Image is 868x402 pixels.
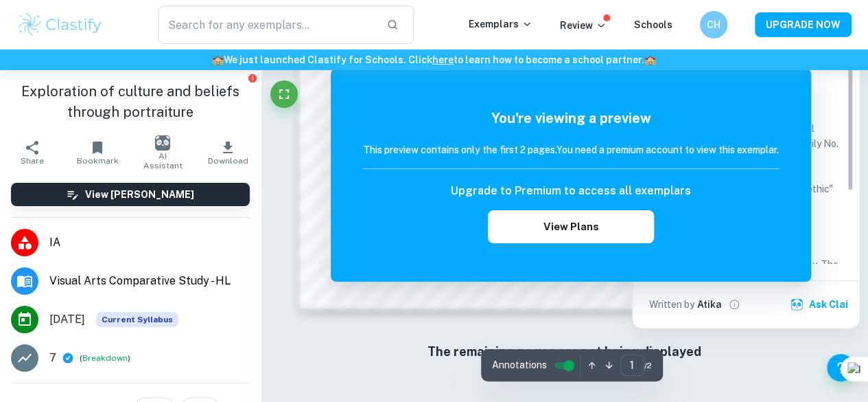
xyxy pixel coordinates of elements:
h6: The remaining pages are not being displayed [328,342,800,361]
span: AI Assistant [139,151,187,170]
h6: CH [706,17,722,32]
button: Bookmark [65,133,130,172]
h6: Upgrade to Premium to access all exemplars [451,183,691,199]
div: This exemplar is based on the current syllabus. Feel free to refer to it for inspiration/ideas wh... [96,312,178,327]
p: Exemplars [469,16,532,32]
span: 🏫 [212,54,224,65]
span: Current Syllabus [96,312,178,327]
img: Clastify logo [16,11,104,38]
img: AI Assistant [155,135,170,150]
span: Annotations [492,358,547,372]
h6: This preview contains only the first 2 pages. You need a premium account to view this exemplar. [363,142,779,157]
button: AI Assistant [130,133,196,172]
a: here [432,54,454,65]
span: ( ) [80,352,130,365]
span: Download [208,156,248,166]
button: Breakdown [82,352,128,364]
input: Search for any exemplars... [159,5,375,44]
span: IA [49,234,250,251]
span: Visual Arts Comparative Study - HL [49,273,250,289]
button: UPGRADE NOW [755,12,852,37]
span: Share [21,156,44,166]
h5: You're viewing a preview [363,108,779,129]
h6: Atika [697,297,722,312]
button: Ask Clai [787,292,854,317]
button: View Plans [488,210,654,243]
h1: Exploration of culture and beliefs through portraiture [11,81,250,122]
p: Written by [649,297,694,312]
span: [DATE] [49,311,85,328]
button: Report issue [248,73,258,83]
button: View full profile [725,295,744,314]
span: Bookmark [77,156,119,166]
button: Help and Feedback [827,354,854,381]
p: Review [560,18,607,33]
button: Fullscreen [270,80,298,108]
h6: We just launched Clastify for Schools. Click to learn how to become a school partner. [3,52,865,67]
button: View [PERSON_NAME] [11,183,250,206]
button: CH [700,11,727,38]
span: 🏫 [644,54,656,65]
button: Download [196,133,261,172]
p: 7 [49,350,56,366]
img: clai.svg [790,298,804,311]
span: / 2 [644,359,652,372]
h6: View [PERSON_NAME] [85,187,194,202]
a: Schools [634,19,672,30]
